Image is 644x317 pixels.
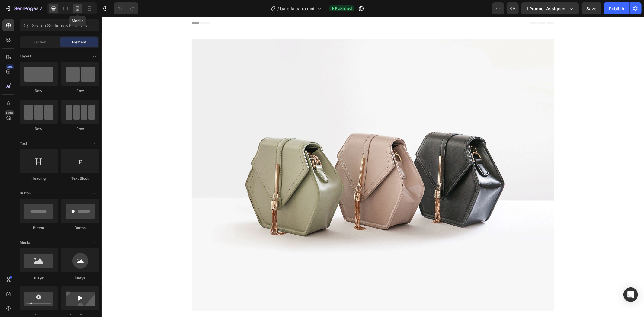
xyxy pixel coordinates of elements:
iframe: Design area [102,17,644,317]
div: Undo/Redo [114,2,138,14]
button: Publish [604,2,629,14]
div: 450 [6,64,14,69]
div: Open Intercom Messenger [623,287,638,302]
span: Media [20,240,30,245]
div: Text Block [61,176,99,181]
div: Row [61,126,99,132]
div: Beta [5,110,14,115]
div: Button [20,225,58,231]
p: 7 [40,5,42,12]
div: Button [61,225,99,231]
span: Toggle open [90,51,99,61]
span: Toggle open [90,139,99,149]
span: Layout [20,53,31,59]
div: Image [20,275,58,280]
div: Row [20,88,58,94]
span: Toggle open [90,238,99,248]
button: 7 [2,2,45,14]
span: Save [587,6,597,11]
span: Section [34,40,46,45]
input: Search Sections & Elements [20,19,99,31]
span: Text [20,141,27,146]
div: Image [61,275,99,280]
button: Save [582,2,601,14]
span: bateria carro mot [280,5,315,12]
span: Published [335,6,352,11]
div: Row [61,88,99,94]
div: Publish [609,5,624,12]
span: Element [72,40,86,45]
span: / [277,5,279,12]
span: Button [20,191,31,196]
span: Toggle open [90,188,99,198]
div: Heading [20,176,58,181]
div: Row [20,126,58,132]
button: 1 product assigned [521,2,579,14]
span: 1 product assigned [526,5,566,12]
